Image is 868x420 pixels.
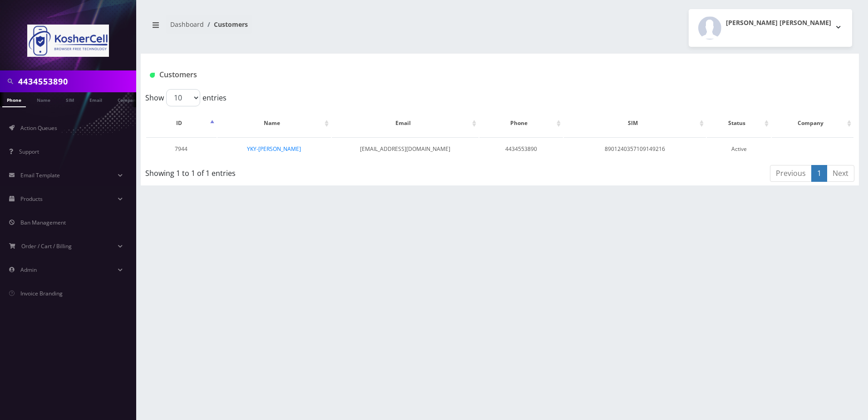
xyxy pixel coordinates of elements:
[61,92,79,106] a: SIM
[707,137,771,160] td: Active
[150,70,731,79] h1: Customers
[217,110,331,136] th: Name: activate to sort column ascending
[145,164,434,179] div: Showing 1 to 1 of 1 entries
[18,73,134,90] input: Search in Company
[113,92,143,106] a: Company
[32,92,55,106] a: Name
[19,148,39,155] span: Support
[726,19,831,27] h2: [PERSON_NAME] [PERSON_NAME]
[170,20,204,29] a: Dashboard
[20,290,63,297] span: Invoice Branding
[148,15,493,41] nav: breadcrumb
[20,266,37,274] span: Admin
[27,25,109,57] img: KosherCell
[827,165,854,182] a: Next
[479,110,563,136] th: Phone: activate to sort column ascending
[2,92,26,107] a: Phone
[707,110,771,136] th: Status: activate to sort column ascending
[20,171,60,179] span: Email Template
[332,110,478,136] th: Email: activate to sort column ascending
[204,20,248,29] li: Customers
[145,89,227,106] label: Show entries
[20,195,43,203] span: Products
[247,145,301,153] a: YKY-[PERSON_NAME]
[21,242,72,250] span: Order / Cart / Billing
[770,165,812,182] a: Previous
[811,165,827,182] a: 1
[146,110,217,136] th: ID: activate to sort column descending
[20,124,57,132] span: Action Queues
[772,110,853,136] th: Company: activate to sort column ascending
[332,137,478,160] td: [EMAIL_ADDRESS][DOMAIN_NAME]
[564,137,705,160] td: 8901240357109149216
[85,92,107,106] a: Email
[20,219,66,226] span: Ban Management
[689,9,852,47] button: [PERSON_NAME] [PERSON_NAME]
[479,137,563,160] td: 4434553890
[166,89,200,106] select: Showentries
[564,110,705,136] th: SIM: activate to sort column ascending
[146,137,217,160] td: 7944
